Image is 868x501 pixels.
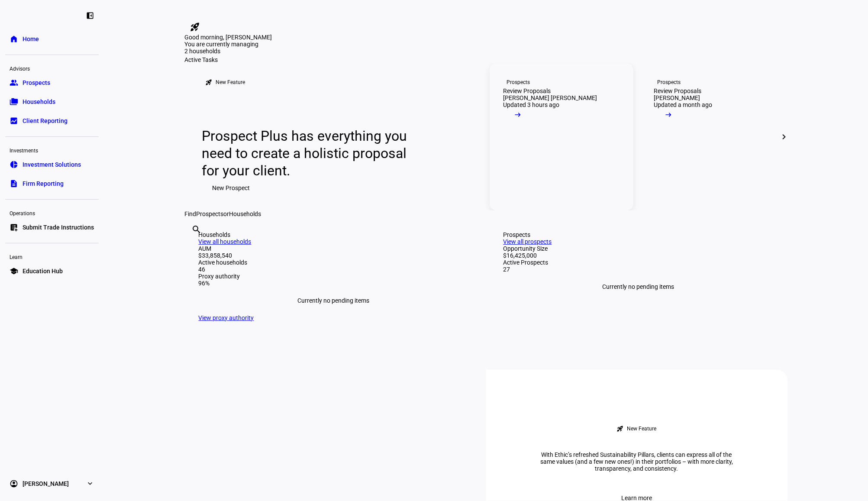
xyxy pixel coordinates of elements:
[23,78,50,87] span: Prospects
[202,127,416,179] div: Prospect Plus has everything you need to create a holistic proposal for your client.
[5,175,99,192] a: descriptionFirm Reporting
[503,87,551,94] div: Review Proposals
[5,144,99,156] div: Investments
[202,179,261,197] button: New Prospect
[23,97,55,106] span: Households
[185,34,787,41] div: Good morning, [PERSON_NAME]
[199,266,469,273] div: 46
[199,280,469,287] div: 96%
[10,35,18,43] eth-mat-symbol: home
[5,112,99,129] a: bid_landscapeClient Reporting
[503,252,774,259] div: $16,425,000
[192,224,202,235] mat-icon: search
[23,116,68,125] span: Client Reporting
[199,314,254,321] a: View proxy authority
[185,48,271,56] div: 2 households
[507,79,530,86] div: Prospects
[185,41,259,48] span: You are currently managing
[10,223,18,232] eth-mat-symbol: list_alt_add
[23,160,81,169] span: Investment Solutions
[199,259,469,266] div: Active households
[503,238,552,245] a: View all prospects
[10,116,18,125] eth-mat-symbol: bid_landscape
[10,479,18,488] eth-mat-symbol: account_circle
[23,179,64,188] span: Firm Reporting
[665,110,673,119] mat-icon: arrow_right_alt
[190,22,200,32] mat-icon: rocket_launch
[654,87,702,94] div: Review Proposals
[503,245,774,252] div: Opportunity Size
[10,78,18,87] eth-mat-symbol: group
[503,231,774,238] div: Prospects
[192,236,194,246] input: Enter name of prospect or household
[185,210,787,217] div: Find or
[10,267,18,275] eth-mat-symbol: school
[5,93,99,110] a: folder_copyHouseholds
[229,210,261,217] span: Households
[199,231,469,238] div: Households
[5,30,99,48] a: homeHome
[503,94,597,101] div: [PERSON_NAME] [PERSON_NAME]
[503,266,774,273] div: 27
[654,94,700,101] div: [PERSON_NAME]
[5,207,99,219] div: Operations
[658,79,681,86] div: Prospects
[199,252,469,259] div: $33,858,540
[216,79,245,86] div: New Feature
[199,245,469,252] div: AUM
[23,267,63,275] span: Education Hub
[10,179,18,188] eth-mat-symbol: description
[640,63,784,210] a: ProspectsReview Proposals[PERSON_NAME]Updated a month ago
[23,35,39,43] span: Home
[5,62,99,74] div: Advisors
[503,101,560,108] div: Updated 3 hours ago
[23,479,69,488] span: [PERSON_NAME]
[23,223,94,232] span: Submit Trade Instructions
[86,11,94,20] eth-mat-symbol: left_panel_close
[5,250,99,262] div: Learn
[514,110,523,119] mat-icon: arrow_right_alt
[654,101,713,108] div: Updated a month ago
[490,63,633,210] a: ProspectsReview Proposals[PERSON_NAME] [PERSON_NAME]Updated 3 hours ago
[197,210,224,217] span: Prospects
[5,156,99,173] a: pie_chartInvestment Solutions
[503,273,774,301] div: Currently no pending items
[199,273,469,280] div: Proxy authority
[10,97,18,106] eth-mat-symbol: folder_copy
[503,259,774,266] div: Active Prospects
[206,79,213,86] mat-icon: rocket_launch
[529,451,745,472] div: With Ethic’s refreshed Sustainability Pillars, clients can express all of the same values (and a ...
[617,425,624,432] mat-icon: rocket_launch
[86,479,94,488] eth-mat-symbol: expand_more
[213,179,250,197] span: New Prospect
[779,132,789,142] mat-icon: chevron_right
[199,287,469,314] div: Currently no pending items
[5,74,99,91] a: groupProspects
[185,56,787,63] div: Active Tasks
[627,425,657,432] div: New Feature
[10,160,18,169] eth-mat-symbol: pie_chart
[199,238,252,245] a: View all households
